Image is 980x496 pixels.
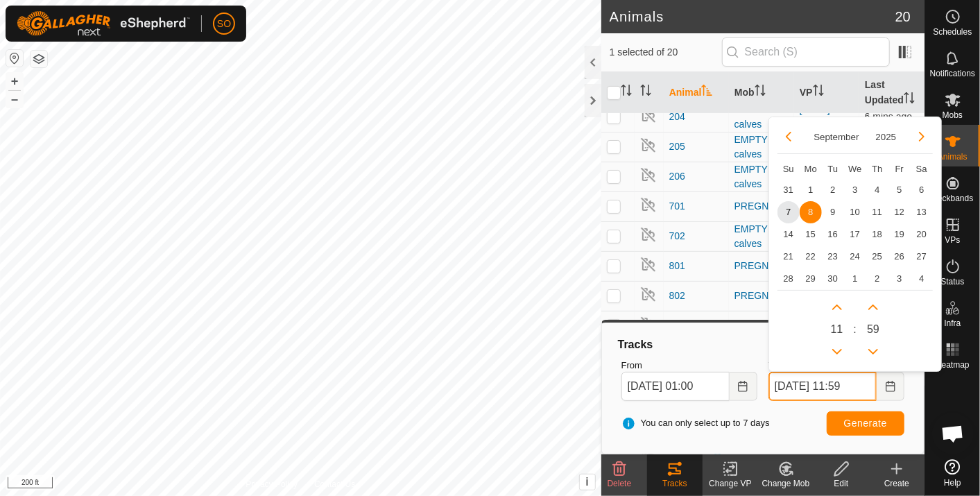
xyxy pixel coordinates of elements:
p-button: Next Hour [826,296,848,318]
span: 1 selected of 20 [610,45,722,60]
span: Animals [938,153,968,161]
td: 3 [888,268,911,290]
img: returning off [640,137,657,153]
span: 8 [800,201,822,223]
span: Heatmap [936,361,970,369]
td: 14 [777,223,800,246]
span: 59 [867,321,879,338]
span: 11 [831,321,843,338]
p-sorticon: Activate to sort [621,87,632,98]
div: Change Mob [758,477,814,490]
p-button: Next Minute [862,296,884,318]
span: i [585,476,588,488]
p-sorticon: Activate to sort [701,87,712,98]
span: VPs [945,236,960,244]
a: Help [925,454,980,493]
span: Mo [805,164,817,174]
span: 803 [669,318,685,333]
td: 16 [822,223,844,246]
td: 18 [866,223,888,246]
td: 4 [866,179,888,201]
div: Edit [814,477,869,490]
td: 1 [844,268,866,290]
div: PREGNANT [734,289,789,303]
button: Choose Date [730,372,757,401]
span: 15 [800,223,822,246]
td: 25 [866,246,888,268]
label: From [621,359,757,373]
td: 10 [844,201,866,223]
span: Generate [844,418,887,429]
span: Mobs [943,111,963,119]
td: 1 [800,179,822,201]
span: Neckbands [931,194,973,203]
div: Tracks [647,477,703,490]
span: Fr [895,164,904,174]
td: 27 [911,246,933,268]
span: 4 [911,268,933,290]
span: Status [940,277,964,286]
span: SO [217,17,231,31]
span: : [854,321,857,338]
span: Infra [944,319,961,327]
button: Reset Map [6,50,23,67]
span: 22 [800,246,822,268]
td: 12 [888,201,911,223]
div: Create [869,477,925,490]
button: i [580,474,595,490]
span: 6 [911,179,933,201]
td: 28 [777,268,800,290]
div: PREGNANT [734,199,789,214]
button: Choose Year [870,129,902,145]
span: 205 [669,139,685,154]
span: 20 [895,6,911,27]
button: Generate [827,411,904,436]
p-sorticon: Activate to sort [904,94,915,105]
td: 31 [777,179,800,201]
td: 3 [844,179,866,201]
button: Choose Month [808,129,864,145]
div: EMPTY and calves [734,222,789,251]
span: 17 [844,223,866,246]
button: Next Month [911,126,933,148]
div: EMPTY and calves [734,103,789,132]
span: Help [944,479,961,487]
span: 5 [888,179,911,201]
span: 702 [669,229,685,243]
p-sorticon: Activate to sort [813,87,824,98]
div: EMPTY and calves [734,162,789,191]
span: 23 [822,246,844,268]
span: You can only select up to 7 days [621,416,770,430]
div: Open chat [932,413,974,454]
td: 11 [866,201,888,223]
span: Notifications [930,69,975,78]
td: 29 [800,268,822,290]
td: 30 [822,268,844,290]
div: EMPTY and calves [734,132,789,162]
button: – [6,91,23,108]
img: returning off [640,286,657,302]
a: Privacy Policy [246,478,298,490]
span: 7 [777,201,800,223]
p-button: Previous Minute [862,341,884,363]
td: 21 [777,246,800,268]
td: 13 [911,201,933,223]
td: 2 [822,179,844,201]
div: Change VP [703,477,758,490]
input: Search (S) [722,37,890,67]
